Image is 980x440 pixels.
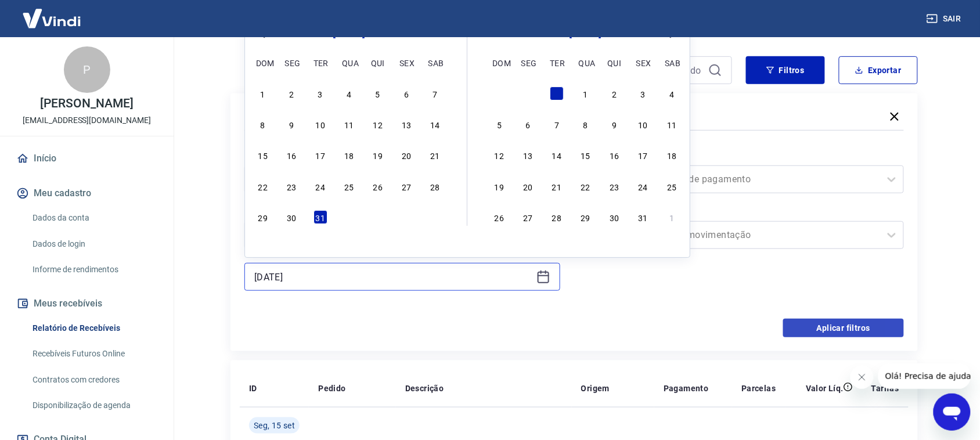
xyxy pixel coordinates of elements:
div: Choose sexta-feira, 3 de janeiro de 2025 [636,86,650,100]
div: Choose terça-feira, 14 de janeiro de 2025 [550,149,564,163]
button: Exportar [839,56,918,84]
p: Pedido [318,383,345,394]
div: sab [428,56,442,70]
div: Choose domingo, 26 de janeiro de 2025 [492,210,506,224]
div: Choose domingo, 1 de dezembro de 2024 [256,86,270,100]
div: Choose quinta-feira, 16 de janeiro de 2025 [607,149,621,163]
div: Choose sexta-feira, 31 de janeiro de 2025 [636,210,650,224]
button: Sair [924,8,966,30]
div: sex [636,56,650,70]
div: Choose segunda-feira, 6 de janeiro de 2025 [521,117,535,131]
div: Choose sexta-feira, 6 de dezembro de 2024 [399,86,413,100]
div: Choose quinta-feira, 2 de janeiro de 2025 [371,210,385,224]
div: Choose terça-feira, 3 de dezembro de 2024 [314,86,327,100]
div: Choose terça-feira, 24 de dezembro de 2024 [314,179,327,193]
div: qua [342,56,356,70]
button: Filtros [746,56,825,84]
div: Choose sexta-feira, 17 de janeiro de 2025 [636,149,650,163]
div: Choose quarta-feira, 29 de janeiro de 2025 [579,210,593,224]
div: month 2025-01 [491,85,681,226]
div: Choose quarta-feira, 1 de janeiro de 2025 [579,86,593,100]
div: Choose terça-feira, 7 de janeiro de 2025 [550,117,564,131]
div: Choose terça-feira, 31 de dezembro de 2024 [314,210,327,224]
div: Choose quarta-feira, 22 de janeiro de 2025 [579,179,593,193]
div: Choose sábado, 14 de dezembro de 2024 [428,117,442,131]
label: Forma de Pagamento [590,149,902,163]
div: month 2024-12 [254,85,444,226]
iframe: Mensagem da empresa [878,363,971,389]
div: Choose quinta-feira, 2 de janeiro de 2025 [607,86,621,100]
p: [EMAIL_ADDRESS][DOMAIN_NAME] [23,114,151,127]
div: Choose quarta-feira, 1 de janeiro de 2025 [342,210,356,224]
div: Choose domingo, 22 de dezembro de 2024 [256,179,270,193]
button: Aplicar filtros [783,319,904,337]
div: Choose sábado, 7 de dezembro de 2024 [428,86,442,100]
div: Choose segunda-feira, 30 de dezembro de 2024 [521,86,535,100]
div: Choose segunda-feira, 13 de janeiro de 2025 [521,149,535,163]
p: Descrição [405,383,444,394]
div: Choose sábado, 18 de janeiro de 2025 [665,149,679,163]
button: Meus recebíveis [14,291,160,316]
div: Choose terça-feira, 21 de janeiro de 2025 [550,179,564,193]
div: Choose sexta-feira, 24 de janeiro de 2025 [636,179,650,193]
p: Origem [581,383,610,394]
div: Choose segunda-feira, 20 de janeiro de 2025 [521,179,535,193]
div: seg [284,56,298,70]
div: Choose sábado, 1 de fevereiro de 2025 [665,210,679,224]
a: Dados da conta [28,206,160,230]
div: Choose sexta-feira, 13 de dezembro de 2024 [399,117,413,131]
div: Choose quinta-feira, 26 de dezembro de 2024 [371,179,385,193]
div: Choose domingo, 15 de dezembro de 2024 [256,149,270,163]
div: Choose quinta-feira, 9 de janeiro de 2025 [607,117,621,131]
label: Tipo de Movimentação [590,205,902,219]
iframe: Botão para abrir a janela de mensagens [934,394,971,431]
div: Choose quarta-feira, 18 de dezembro de 2024 [342,149,356,163]
div: Choose terça-feira, 31 de dezembro de 2024 [550,86,564,100]
div: Choose segunda-feira, 16 de dezembro de 2024 [284,149,298,163]
p: Parcelas [741,383,776,394]
div: Choose quarta-feira, 25 de dezembro de 2024 [342,179,356,193]
span: Seg, 15 set [254,420,295,431]
a: Relatório de Recebíveis [28,316,160,340]
div: dom [492,56,506,70]
a: Recebíveis Futuros Online [28,342,160,366]
div: Choose terça-feira, 17 de dezembro de 2024 [314,149,327,163]
div: Choose segunda-feira, 30 de dezembro de 2024 [284,210,298,224]
div: Choose segunda-feira, 27 de janeiro de 2025 [521,210,535,224]
div: Choose quinta-feira, 19 de dezembro de 2024 [371,149,385,163]
div: Choose terça-feira, 28 de janeiro de 2025 [550,210,564,224]
div: ter [550,56,564,70]
div: Choose quinta-feira, 12 de dezembro de 2024 [371,117,385,131]
div: Choose quarta-feira, 11 de dezembro de 2024 [342,117,356,131]
div: Choose domingo, 19 de janeiro de 2025 [492,179,506,193]
div: Choose domingo, 12 de janeiro de 2025 [492,149,506,163]
div: Choose quarta-feira, 4 de dezembro de 2024 [342,86,356,100]
div: Choose segunda-feira, 23 de dezembro de 2024 [284,179,298,193]
div: qua [579,56,593,70]
div: Choose domingo, 29 de dezembro de 2024 [492,86,506,100]
div: Choose segunda-feira, 2 de dezembro de 2024 [284,86,298,100]
input: Data final [254,268,532,286]
p: Pagamento [664,383,709,394]
div: ter [314,56,327,70]
div: Choose domingo, 29 de dezembro de 2024 [256,210,270,224]
div: Choose domingo, 5 de janeiro de 2025 [492,117,506,131]
div: Choose sábado, 4 de janeiro de 2025 [428,210,442,224]
span: Olá! Precisa de ajuda? [7,8,98,17]
div: Choose sexta-feira, 10 de janeiro de 2025 [636,117,650,131]
a: Disponibilização de agenda [28,394,160,417]
div: qui [607,56,621,70]
a: Início [14,146,160,171]
a: Informe de rendimentos [28,258,160,282]
div: P [64,46,110,93]
div: qui [371,56,385,70]
div: Choose quarta-feira, 8 de janeiro de 2025 [579,117,593,131]
div: seg [521,56,535,70]
div: Choose sexta-feira, 20 de dezembro de 2024 [399,149,413,163]
button: Meu cadastro [14,181,160,206]
div: Choose quinta-feira, 30 de janeiro de 2025 [607,210,621,224]
div: Choose quinta-feira, 5 de dezembro de 2024 [371,86,385,100]
p: [PERSON_NAME] [40,98,133,110]
div: Choose quinta-feira, 23 de janeiro de 2025 [607,179,621,193]
div: Choose terça-feira, 10 de dezembro de 2024 [314,117,327,131]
